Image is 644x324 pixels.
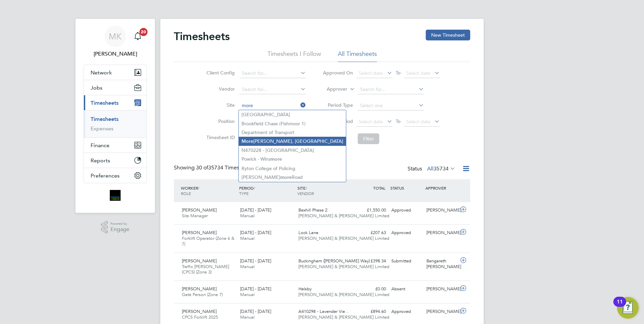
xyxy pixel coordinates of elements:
button: Open Resource Center, 11 new notifications [617,297,639,319]
span: [PERSON_NAME] [182,207,217,213]
div: [PERSON_NAME] [424,227,459,238]
button: Timesheets [84,95,147,110]
a: Powered byEngage [101,221,130,234]
span: Lock Lane [298,230,318,235]
span: Select date [406,119,430,125]
span: [PERSON_NAME] & [PERSON_NAME] Limited [298,264,389,269]
li: Department of Transport [239,128,346,137]
div: Status [408,164,457,174]
label: Client Config [204,70,235,76]
button: Preferences [84,168,147,183]
li: All Timesheets [338,50,377,62]
button: Filter [358,133,379,144]
b: more [280,174,292,180]
span: Buckingham ([PERSON_NAME] Way) [298,258,370,264]
li: Ryton College of Policing [239,164,346,173]
span: [DATE] - [DATE] [240,309,271,314]
button: Reports [84,153,147,168]
span: Forklift Operator (Zone 6 & 7) [182,235,234,247]
span: TOTAL [373,185,385,191]
b: more [270,156,282,162]
li: [PERSON_NAME] Road [239,173,346,182]
span: Jobs [91,85,102,91]
span: 35734 [433,165,449,172]
span: / [305,185,307,191]
div: Bengareth [PERSON_NAME] [424,256,459,272]
div: APPROVER [424,182,459,194]
span: [DATE] - [DATE] [240,207,271,213]
span: TYPE [239,191,249,196]
button: Jobs [84,80,147,95]
span: Timesheets [91,100,119,106]
button: Finance [84,138,147,153]
span: [PERSON_NAME] [182,309,217,314]
span: [PERSON_NAME] & [PERSON_NAME] Limited [298,213,389,219]
div: STATUS [389,182,424,194]
div: Submitted [389,256,424,267]
input: Select one [358,101,424,110]
button: New Timesheet [426,30,470,40]
span: / [254,185,255,191]
span: Preferences [91,172,120,179]
div: PERIOD [237,182,296,199]
span: Traffic [PERSON_NAME] (CPCS) (Zone 3) [182,264,229,275]
span: To [394,68,402,77]
div: £1,550.00 [354,205,389,216]
input: Search for... [239,69,306,78]
div: £0.00 [354,284,389,295]
label: Vendor [204,86,235,92]
div: Approved [389,205,424,216]
div: [PERSON_NAME] [424,205,459,216]
span: Select date [359,70,383,76]
span: Manual [240,213,255,219]
span: To [394,117,402,126]
button: Network [84,65,147,80]
label: Approver [317,86,347,93]
span: [PERSON_NAME] & [PERSON_NAME] Limited [298,235,389,241]
nav: Main navigation [75,19,155,213]
a: Expenses [91,125,114,132]
span: [DATE] - [DATE] [240,230,271,235]
span: Select date [406,70,430,76]
span: / [198,185,199,191]
span: [DATE] - [DATE] [240,286,271,292]
a: 20 [131,26,144,47]
span: Helsby [298,286,312,292]
div: WORKER [179,182,237,199]
label: Site [204,102,235,108]
a: Timesheets [91,116,119,122]
label: Period Type [323,102,353,108]
span: ROLE [181,191,191,196]
li: [PERSON_NAME], [GEOGRAPHIC_DATA] [239,137,346,146]
span: Reports [91,157,110,164]
label: Position [204,118,235,124]
input: Search for... [358,85,424,94]
span: [DATE] - [DATE] [240,258,271,264]
li: N470228 - [GEOGRAPHIC_DATA] [239,146,346,155]
h2: Timesheets [174,30,230,43]
li: [GEOGRAPHIC_DATA] [239,110,346,119]
label: All [427,165,455,172]
span: CPCS Forklift 2025 [182,314,218,320]
span: [PERSON_NAME] [182,286,217,292]
span: Finance [91,142,109,149]
span: Select date [359,119,383,125]
li: Powick - Wins [239,155,346,164]
div: [PERSON_NAME] [424,284,459,295]
div: £398.34 [354,256,389,267]
div: £894.60 [354,306,389,317]
span: MK [109,32,122,41]
span: VENDOR [297,191,314,196]
b: More [241,138,253,144]
a: Go to home page [84,190,147,201]
span: [PERSON_NAME] [182,258,217,264]
img: bromak-logo-retina.png [110,190,121,201]
input: Search for... [239,85,306,94]
div: SITE [296,182,354,199]
span: [PERSON_NAME] & [PERSON_NAME] Limited [298,292,389,297]
div: Timesheets [84,110,147,137]
span: Bexhill Phase 2 [298,207,327,213]
div: Showing [174,164,254,171]
div: Approved [389,227,424,238]
label: Approved On [323,70,353,76]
